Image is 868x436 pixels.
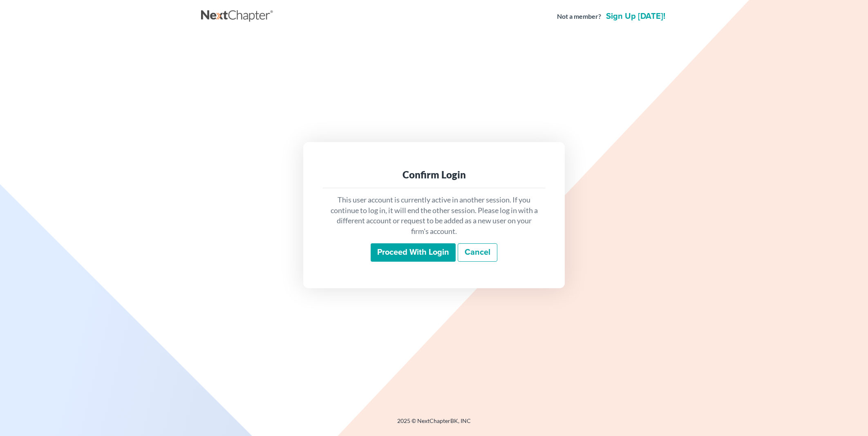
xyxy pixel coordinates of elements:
p: This user account is currently active in another session. If you continue to log in, it will end ... [329,195,539,237]
input: Proceed with login [371,243,456,262]
div: 2025 © NextChapterBK, INC [201,417,667,432]
div: Confirm Login [329,168,539,181]
strong: Not a member? [557,12,601,21]
a: Sign up [DATE]! [604,12,667,20]
a: Cancel [458,243,497,262]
